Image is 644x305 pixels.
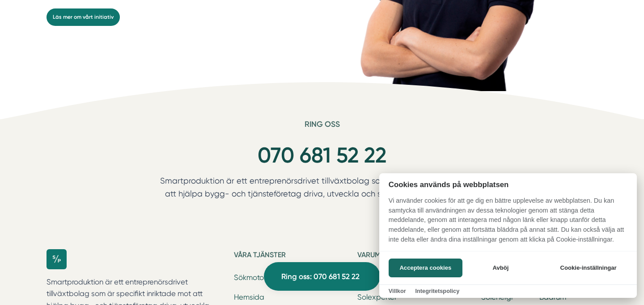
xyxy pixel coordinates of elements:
button: Acceptera cookies [389,259,462,277]
button: Avböj [465,259,536,277]
h2: Cookies används på webbplatsen [379,180,637,189]
a: Integritetspolicy [415,288,459,294]
button: Cookie-inställningar [549,259,627,277]
p: Vi använder cookies för att ge dig en bättre upplevelse av webbplatsen. Du kan samtycka till anvä... [379,196,637,251]
a: Villkor [389,288,406,294]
